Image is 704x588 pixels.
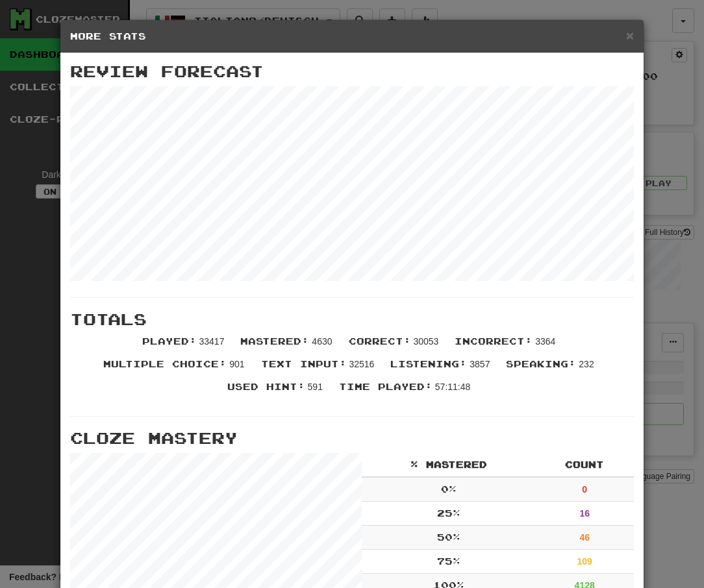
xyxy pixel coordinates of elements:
[240,336,309,347] span: Mastered :
[339,381,433,392] span: Time Played :
[626,29,634,42] button: Close
[506,358,576,369] span: Speaking :
[579,532,590,543] strong: 46
[499,358,603,380] li: 232
[70,63,634,80] h3: Review Forecast
[333,380,480,403] li: 57:11:48
[227,381,305,392] span: Used Hint :
[362,477,535,502] td: 0 %
[142,336,197,347] span: Played :
[103,358,227,369] span: Multiple Choice :
[448,335,565,358] li: 3364
[261,358,347,369] span: Text Input :
[97,358,254,380] li: 901
[384,358,499,380] li: 3857
[626,28,634,43] span: ×
[390,358,467,369] span: Listening :
[535,453,634,477] th: Count
[579,508,590,519] strong: 16
[342,335,449,358] li: 30053
[362,502,535,526] td: 25 %
[136,335,234,358] li: 33417
[362,526,535,550] td: 50 %
[255,358,384,380] li: 32516
[70,430,634,447] h3: Cloze Mastery
[70,311,634,328] h3: Totals
[221,380,333,403] li: 591
[582,484,587,495] strong: 0
[234,335,342,358] li: 4630
[577,556,592,567] strong: 109
[362,453,535,477] th: % Mastered
[70,30,634,43] h5: More Stats
[455,336,533,347] span: Incorrect :
[362,550,535,574] td: 75 %
[349,336,411,347] span: Correct :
